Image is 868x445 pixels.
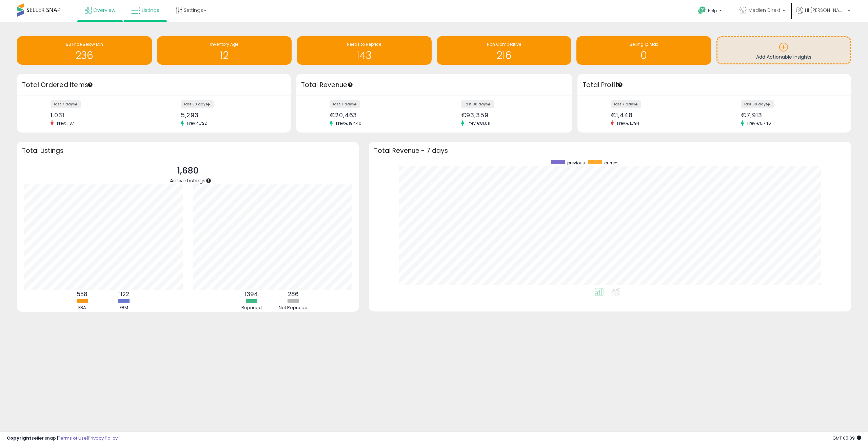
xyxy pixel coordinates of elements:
[20,50,149,61] h1: 236
[22,80,286,90] h3: Total Ordered Items
[297,36,432,65] a: Needs to Reprice 143
[708,8,717,14] span: Help
[583,80,846,90] h3: Total Profit
[698,6,706,15] i: Get Help
[87,82,93,88] div: Tooltip anchor
[170,164,205,177] p: 1,680
[374,148,846,153] h3: Total Revenue - 7 days
[464,120,494,126] span: Prev: €81,011
[611,100,641,108] label: last 7 days
[604,160,619,166] span: current
[245,290,258,298] b: 1394
[181,100,214,108] label: last 30 days
[17,36,152,65] a: BB Price Below Min 236
[184,120,210,126] span: Prev: 4,722
[693,1,729,22] a: Help
[160,50,289,61] h1: 12
[51,100,81,108] label: last 7 days
[567,160,585,166] span: previous
[611,112,709,119] div: €1,448
[62,305,103,311] div: FBA
[231,305,272,311] div: Repriced
[51,112,149,119] div: 1,031
[210,41,238,47] span: Inventory Age
[580,50,708,61] h1: 0
[741,112,839,119] div: €7,913
[630,41,658,47] span: Selling @ Max
[347,41,381,47] span: Needs to Reprice
[22,148,354,153] h3: Total Listings
[93,7,115,14] span: Overview
[437,36,572,65] a: Non Competitive 216
[54,120,78,126] span: Prev: 1,137
[119,290,129,298] b: 1122
[717,37,850,63] a: Add Actionable Insights
[741,100,774,108] label: last 30 days
[487,41,521,47] span: Non Competitive
[617,82,623,88] div: Tooltip anchor
[170,177,205,184] span: Active Listings
[330,112,429,119] div: €20,463
[77,290,87,298] b: 558
[756,54,811,60] span: Add Actionable Insights
[805,7,846,14] span: Hi [PERSON_NAME]
[157,36,292,65] a: Inventory Age 12
[300,50,428,61] h1: 143
[576,36,711,65] a: Selling @ Max 0
[330,100,360,108] label: last 7 days
[66,41,103,47] span: BB Price Below Min
[614,120,643,126] span: Prev: €1,794
[440,50,568,61] h1: 216
[461,100,494,108] label: last 30 days
[142,7,159,14] span: Listings
[273,305,314,311] div: Not Repriced
[796,7,850,22] a: Hi [PERSON_NAME]
[288,290,299,298] b: 286
[744,120,774,126] span: Prev: €6,746
[333,120,365,126] span: Prev: €19,440
[301,80,567,90] h3: Total Revenue
[748,7,781,14] span: Medien Direkt
[104,305,144,311] div: FBM
[461,112,560,119] div: €93,359
[347,82,353,88] div: Tooltip anchor
[205,178,212,184] div: Tooltip anchor
[181,112,279,119] div: 5,293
